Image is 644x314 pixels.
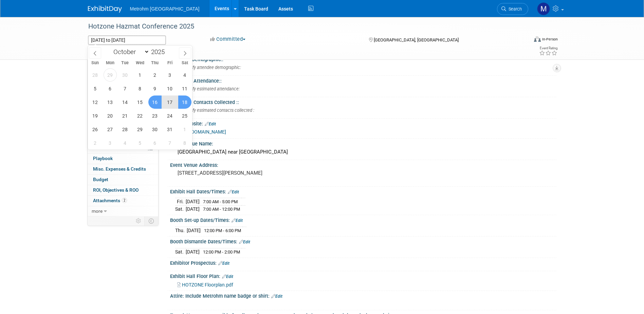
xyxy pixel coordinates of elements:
pre: [STREET_ADDRESS][PERSON_NAME] [178,170,324,176]
span: October 24, 2025 [163,109,177,122]
div: Attire: Include Metrohm name badge or shirt: [170,291,556,300]
span: October 9, 2025 [148,82,162,95]
span: November 4, 2025 [118,136,132,150]
span: HOTZONE Floorplan.pdf [182,282,233,287]
span: October 10, 2025 [163,82,177,95]
a: Playbook [88,154,158,164]
a: Edit [222,274,233,279]
span: November 1, 2025 [178,123,191,136]
span: October 26, 2025 [89,123,102,136]
select: Month [110,48,149,56]
span: 12:00 PM - 6:00 PM [204,228,241,233]
input: Event Start Date - End Date [88,35,166,45]
div: Estimated Contacts Collected :: [170,97,556,106]
div: [GEOGRAPHIC_DATA] near [GEOGRAPHIC_DATA] [175,147,551,157]
a: ROI, Objectives & ROO [88,185,158,195]
span: October 19, 2025 [89,109,102,122]
span: October 1, 2025 [133,68,147,82]
span: Specify estimated attendance: [178,86,240,91]
span: October 14, 2025 [118,95,132,109]
span: more [92,208,103,214]
span: Mon [103,61,117,65]
span: October 23, 2025 [148,109,162,122]
a: Edit [218,261,229,266]
a: Edit [239,240,250,244]
a: Edit [271,294,282,299]
a: Attachments2 [88,196,158,206]
span: October 6, 2025 [104,82,117,95]
span: October 2, 2025 [148,68,162,82]
div: Event Rating [539,47,557,50]
div: Exhibitor Prospectus: [170,258,556,267]
span: November 7, 2025 [163,136,177,150]
span: October 21, 2025 [118,109,132,122]
a: Giveaways [88,112,158,122]
span: November 5, 2025 [133,136,147,150]
span: 2 [122,198,127,203]
span: Search [506,6,522,12]
span: Thu [147,61,162,65]
span: October 7, 2025 [118,82,132,95]
span: October 30, 2025 [148,123,162,136]
div: Exhibit Hall Floor Plan: [170,271,556,280]
a: Event Information [88,59,158,70]
div: Booth Set-up Dates/Times: [170,215,556,224]
span: 12:00 PM - 2:00 PM [203,249,240,255]
td: Thu. [175,227,187,234]
a: Tasks [88,143,158,154]
span: October 22, 2025 [133,109,147,122]
input: Year [149,48,170,56]
span: 7:00 AM - 5:00 PM [203,199,238,204]
span: Sat [177,61,192,65]
span: October 15, 2025 [133,95,147,109]
a: more [88,206,158,216]
a: Edit [232,218,243,223]
span: October 25, 2025 [178,109,191,122]
span: Tue [117,61,132,65]
span: 7:00 AM - 12:00 PM [203,207,240,212]
span: October 3, 2025 [163,68,177,82]
a: [URL][DOMAIN_NAME] [178,129,226,135]
span: November 8, 2025 [178,136,191,150]
a: Travel Reservations [88,91,158,101]
span: October 5, 2025 [89,82,102,95]
td: Sat. [175,205,186,212]
span: Playbook [93,156,113,161]
a: Edit [228,190,239,194]
td: Toggle Event Tabs [144,216,158,225]
a: Asset Reservations [88,101,158,111]
div: Exhibit Hall Dates/Times: [170,187,556,195]
a: Misc. Expenses & Credits [88,164,158,174]
span: Misc. Expenses & Credits [93,166,146,172]
span: October 20, 2025 [104,109,117,122]
div: Event Format [488,35,558,46]
a: Search [497,3,528,15]
span: September 29, 2025 [104,68,117,82]
span: Wed [132,61,147,65]
span: October 11, 2025 [178,82,191,95]
span: September 28, 2025 [89,68,102,82]
span: Specify attendee demographic: [178,65,241,70]
span: Tasks [92,145,104,151]
span: October 27, 2025 [104,123,117,136]
div: In-Person [542,37,558,42]
span: ROI, Objectives & ROO [93,187,139,193]
span: [GEOGRAPHIC_DATA], [GEOGRAPHIC_DATA] [374,37,459,42]
td: [DATE] [186,198,200,206]
button: Committed [208,36,248,43]
td: Sat. [175,248,186,255]
a: Sponsorships [88,133,158,143]
span: September 30, 2025 [118,68,132,82]
span: Sun [88,61,103,65]
span: October 29, 2025 [133,123,147,136]
td: [DATE] [187,227,201,234]
span: October 18, 2025 [178,95,191,109]
a: Shipments1 [88,122,158,133]
span: October 31, 2025 [163,123,177,136]
span: October 12, 2025 [89,95,102,109]
a: Budget [88,175,158,185]
span: Fri [162,61,177,65]
span: October 4, 2025 [178,68,191,82]
span: October 17, 2025 [163,95,177,109]
span: Specify estimated contacts collected : [178,108,254,113]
